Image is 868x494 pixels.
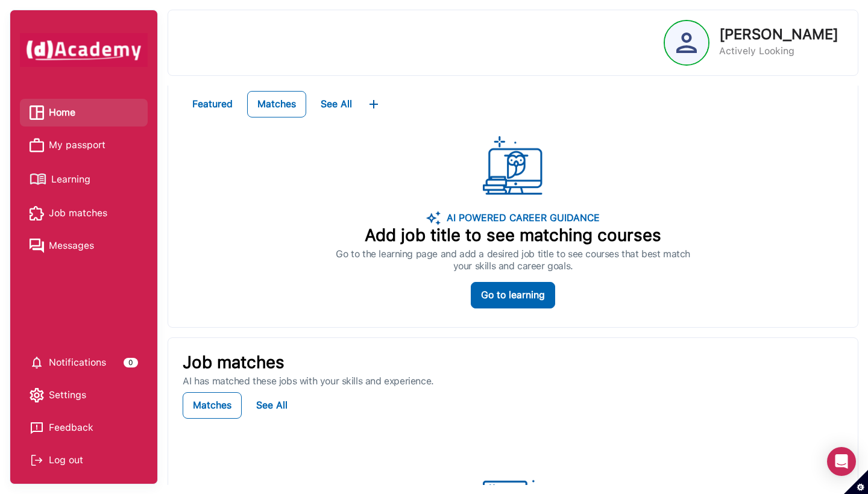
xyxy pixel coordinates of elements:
[49,136,105,154] span: My passport
[20,33,148,67] img: dAcademy
[30,453,44,467] img: Log out
[30,104,138,122] a: Home iconHome
[366,97,381,111] img: ...
[247,392,297,419] button: See All
[30,239,44,253] img: Messages icon
[30,204,138,222] a: Job matches iconJob matches
[30,237,138,255] a: Messages iconMessages
[256,397,288,414] div: See All
[844,470,868,494] button: Set cookie preferences
[321,96,352,113] div: See All
[183,392,242,419] button: Matches
[441,211,600,225] p: AI POWERED CAREER GUIDANCE
[483,136,543,196] img: logo
[30,355,44,370] img: setting
[471,282,555,308] button: Go to learning
[124,358,138,367] div: 0
[247,91,306,117] button: Matches
[336,248,690,272] p: Go to the learning page and add a desired job title to see courses that best match your skills an...
[30,105,44,120] img: Home icon
[51,170,90,189] span: Learning
[30,419,138,437] a: Feedback
[426,211,441,225] img: ...
[30,388,44,402] img: setting
[30,138,44,152] img: My passport icon
[827,447,856,476] div: Open Intercom Messenger
[49,354,106,372] span: Notifications
[193,397,231,414] div: Matches
[365,225,661,246] p: Add job title to see matching courses
[676,33,697,53] img: Profile
[30,421,44,435] img: feedback
[49,386,86,404] span: Settings
[719,44,838,58] p: Actively Looking
[30,169,46,190] img: Learning icon
[311,91,362,117] button: See All
[49,104,75,122] span: Home
[481,287,545,304] div: Go to learning
[30,206,44,220] img: Job matches icon
[183,91,242,117] button: Featured
[183,352,843,373] p: Job matches
[49,204,107,222] span: Job matches
[183,375,843,387] p: AI has matched these jobs with your skills and experience.
[257,96,296,113] div: Matches
[719,27,838,42] p: [PERSON_NAME]
[30,136,138,154] a: My passport iconMy passport
[30,169,138,190] a: Learning iconLearning
[49,237,94,255] span: Messages
[192,96,233,113] div: Featured
[30,451,138,469] div: Log out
